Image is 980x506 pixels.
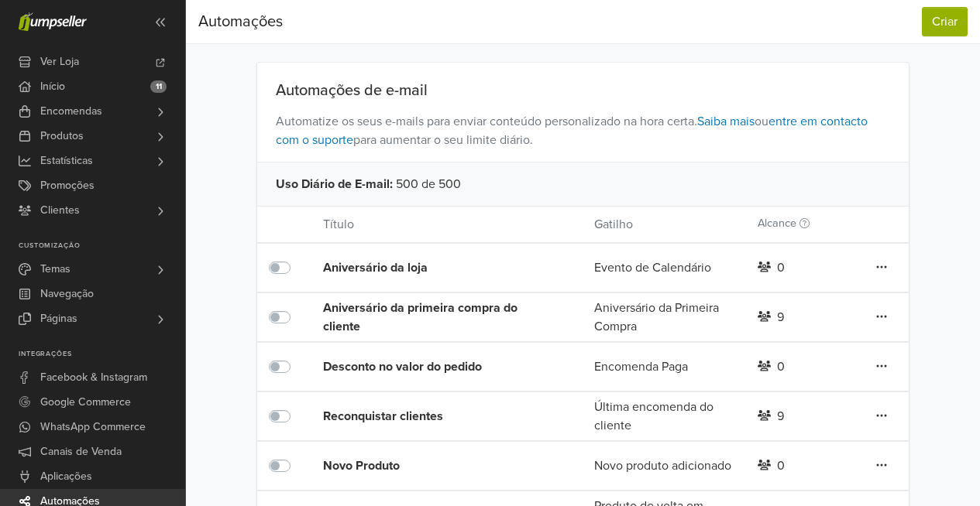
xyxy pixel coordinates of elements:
div: Encomenda Paga [583,357,745,376]
span: Ver Loja [40,50,79,74]
span: Encomendas [40,99,102,124]
span: WhatsApp Commerce [40,415,146,439]
div: Novo produto adicionado [583,456,745,475]
div: 9 [777,407,784,426]
div: Automações de e-mail [257,81,909,100]
div: Última encomenda do cliente [583,398,745,435]
div: Desconto no valor do pedido [323,357,540,376]
div: 0 [777,258,785,277]
div: Aniversário da loja [323,258,540,277]
span: Clientes [40,198,80,223]
span: Navegação [40,282,94,306]
span: Aplicações [40,464,92,489]
div: Aniversário da primeira compra do cliente [323,299,540,336]
div: 9 [777,308,784,327]
a: Saiba mais [697,114,755,129]
span: Facebook & Instagram [40,365,147,390]
span: Temas [40,257,70,282]
div: Gatilho [583,215,745,234]
span: 11 [150,80,167,93]
div: 0 [777,357,785,376]
div: Reconquistar clientes [323,407,540,426]
span: Produtos [40,124,84,149]
div: Aniversário da Primeira Compra [583,299,745,336]
div: 500 de 500 [257,162,909,206]
span: Canais de Venda [40,439,122,464]
span: Uso Diário de E-mail : [276,175,393,193]
div: Novo Produto [323,456,540,475]
span: Google Commerce [40,390,131,415]
span: Páginas [40,306,77,331]
div: Título [311,215,583,234]
div: Evento de Calendário [583,258,745,277]
p: Integrações [19,350,185,359]
div: Automações [198,6,283,37]
label: Alcance [758,215,810,232]
span: Automatize os seus e-mails para enviar conteúdo personalizado na hora certa. ou para aumentar o s... [257,100,909,162]
div: 0 [777,456,785,475]
button: Criar [922,7,968,36]
span: Promoções [40,173,95,198]
span: Estatísticas [40,149,93,173]
span: Início [40,74,65,99]
p: Customização [19,241,185,251]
